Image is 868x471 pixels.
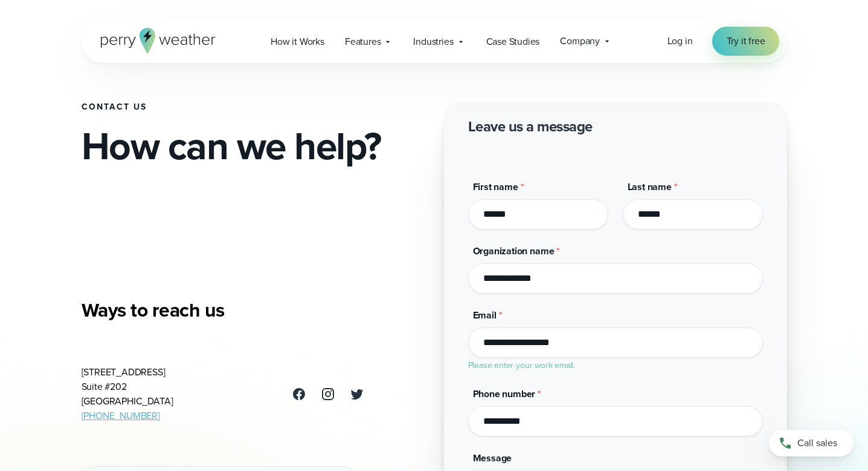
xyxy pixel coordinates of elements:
[413,35,453,49] span: Industries
[712,27,780,56] a: Try it free
[82,365,173,423] address: [STREET_ADDRESS] Suite #202 [GEOGRAPHIC_DATA]
[82,127,425,165] h2: How can we help?
[667,34,693,48] a: Log in
[468,117,593,136] h2: Leave us a message
[82,298,364,322] h3: Ways to reach us
[82,409,160,423] a: [PHONE_NUMBER]
[797,436,837,450] span: Call sales
[667,34,693,48] span: Log in
[82,102,425,112] h1: Contact Us
[560,34,600,48] span: Company
[473,387,536,401] span: Phone number
[473,451,512,465] span: Message
[628,180,672,194] span: Last name
[476,29,550,54] a: Case Studies
[468,359,576,372] label: Please enter your work email.
[473,244,555,258] span: Organization name
[260,29,335,54] a: How it Works
[473,180,518,194] span: First name
[769,430,854,456] a: Call sales
[345,35,381,49] span: Features
[486,35,540,49] span: Case Studies
[473,308,497,322] span: Email
[271,35,324,49] span: How it Works
[727,34,765,48] span: Try it free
